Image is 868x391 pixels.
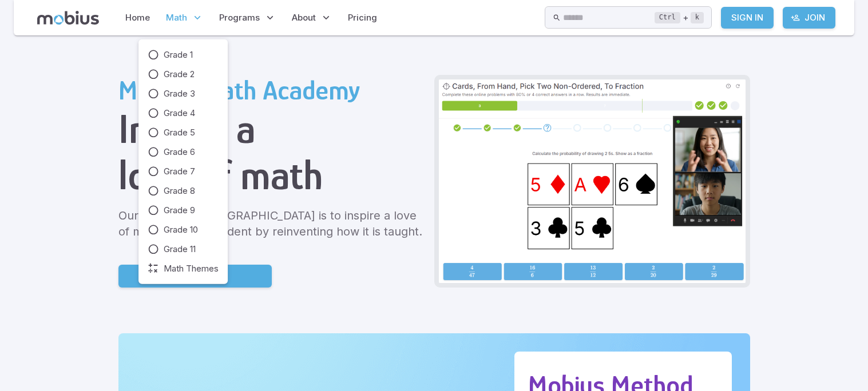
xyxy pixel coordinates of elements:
a: Grade 11 [148,243,219,256]
a: Grade 9 [148,204,219,217]
span: Grade 2 [164,68,195,81]
span: Grade 9 [164,204,195,217]
a: Grade 4 [148,107,219,119]
a: Grade 8 [148,185,219,197]
div: + [655,11,704,25]
kbd: k [691,12,704,23]
a: Grade 6 [148,146,219,158]
a: Grade 3 [148,87,219,100]
a: Pricing [344,5,381,31]
span: Math [166,11,187,24]
a: Grade 7 [148,165,219,178]
a: Math Themes [148,262,219,275]
a: Home [122,5,153,31]
span: Grade 7 [164,165,195,178]
span: Grade 5 [164,126,195,139]
span: Grade 3 [164,87,195,100]
kbd: Ctrl [655,12,680,23]
span: Grade 11 [164,243,196,256]
a: Sign In [721,7,774,29]
span: Programs [219,11,260,24]
a: Grade 2 [148,68,219,81]
span: Grade 8 [164,185,195,197]
span: Grade 4 [164,107,195,119]
span: About [292,11,316,24]
span: Grade 10 [164,224,198,236]
span: Math Themes [164,262,219,275]
span: Grade 1 [164,49,193,61]
a: Grade 1 [148,49,219,61]
a: Grade 10 [148,224,219,236]
a: Join [783,7,835,29]
span: Grade 6 [164,146,195,158]
a: Grade 5 [148,126,219,139]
